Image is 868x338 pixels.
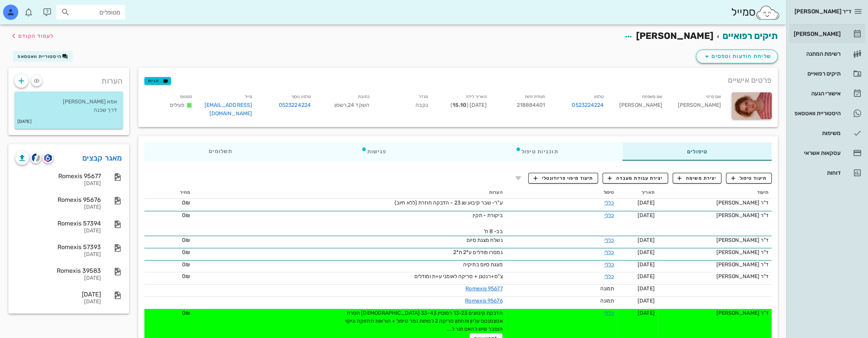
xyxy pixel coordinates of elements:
a: תיקים רפואיים [723,31,778,41]
span: תמונה [600,298,614,304]
span: 0₪ [182,310,190,316]
div: Romexis 57394 [15,220,101,227]
span: לעמוד הקודם [18,33,54,39]
span: תגיות [148,77,168,84]
div: Romexis 39583 [15,267,101,274]
span: 0₪ [182,249,190,256]
span: [DATE] [638,237,655,243]
span: [DATE] [638,212,655,219]
img: cliniview logo [32,153,40,162]
div: Romexis 95676 [15,196,101,203]
th: מחיר [144,187,193,199]
a: 0523224224 [572,101,604,109]
div: ד"ר [PERSON_NAME] [661,248,769,256]
span: 0₪ [182,200,190,206]
span: 0₪ [182,261,190,268]
img: SmileCloud logo [755,5,780,20]
span: ד״ר [PERSON_NAME] [794,8,851,15]
a: תיקים רפואיים [789,64,865,83]
span: יצירת עבודת מעבדה [608,175,663,182]
span: ביקורת - תקין בב- 8 ח' [473,212,502,235]
span: [DATE] [638,261,655,268]
span: [DATE] [638,285,655,292]
button: תיעוד טיפול [726,173,772,183]
div: [PERSON_NAME] [610,91,668,122]
div: ד"ר [PERSON_NAME] [661,199,769,207]
span: תשלומים [209,149,232,154]
small: טלפון [594,94,604,99]
div: ד"ר [PERSON_NAME] [661,261,769,269]
small: מייל [245,94,252,99]
div: [DATE] [15,180,101,187]
div: הערות [8,68,129,90]
span: פעילים [170,102,185,108]
a: כללי [604,237,614,243]
div: עסקאות אשראי [792,150,841,156]
a: כללי [604,273,614,280]
small: תעודת זהות [524,94,545,99]
a: Romexis 95676 [465,298,502,304]
button: היסטוריית וואטסאפ [13,51,73,62]
div: נקבה [376,91,434,122]
a: [PERSON_NAME] [789,25,865,43]
a: משימות [789,124,865,142]
div: [DATE] [15,275,101,282]
a: עסקאות אשראי [789,144,865,162]
img: romexis logo [44,154,51,162]
div: דוחות [792,170,841,176]
a: Romexis 95677 [465,285,502,292]
span: [PERSON_NAME] [636,31,713,41]
button: תגיות [144,77,171,85]
span: [DATE] [638,273,655,280]
small: טלפון נוסף [292,94,311,99]
small: שם משפחה [642,94,662,99]
div: סמייל [731,4,780,21]
span: הדבקת קיבועים 13-23 רמוטיין 33-43 [DEMOGRAPHIC_DATA] הסרת אטצמנטס עליון ותחתון סריקה 2 לסתות גמר ... [345,310,503,332]
a: אישורי הגעה [789,84,865,103]
small: מגדר [419,94,428,99]
p: אמא [PERSON_NAME] דרך שכנה [21,98,117,114]
div: ד"ר [PERSON_NAME] [661,309,769,317]
span: יצירת משימה [678,175,716,182]
span: נמסרו מודלים ע*2 ת*2 [453,249,502,256]
span: 0₪ [182,212,190,219]
span: 0₪ [182,237,190,243]
div: [PERSON_NAME] [668,91,727,122]
span: [DATE] [638,310,655,316]
a: כללי [604,249,614,256]
div: רשימת המתנה [792,51,841,57]
span: [DATE] [638,200,655,206]
div: Romexis 95677 [15,172,101,180]
a: רשימת המתנה [789,45,865,63]
div: [PERSON_NAME] [792,31,841,37]
div: משימות [792,130,841,136]
button: romexis logo [43,153,53,163]
a: מאגר קבצים [82,152,122,164]
a: כללי [604,212,614,219]
span: ע"ר- שבר קיבוע שן 23 - הדבקה חוזרת (ללא חיוב) [395,200,503,206]
div: ד"ר [PERSON_NAME] [661,272,769,280]
small: תאריך לידה [466,94,487,99]
div: [DATE] [15,228,101,234]
div: [DATE] [15,204,101,211]
span: [DATE] [638,249,655,256]
a: כללי [604,310,614,316]
button: שליחת הודעות וטפסים [696,50,778,63]
th: הערות [193,187,506,199]
button: cliniview logo [30,153,41,163]
small: שם פרטי [705,94,721,99]
div: [DATE] [15,251,101,258]
span: [DATE] ( ) [451,102,486,108]
div: טיפולים [622,142,772,161]
button: יצירת עבודת מעבדה [603,173,668,183]
div: Romexis 57393 [15,243,101,251]
th: תאריך [617,187,658,199]
span: נשלח מצגת סיום [467,237,502,243]
div: [DATE] [15,291,101,298]
span: היסטוריית וואטסאפ [18,54,62,59]
a: 0523224224 [279,101,311,109]
span: רשפון [334,102,347,108]
span: שליחת הודעות וטפסים [702,52,771,61]
span: תיעוד טיפול [731,175,767,182]
div: תוכניות טיפול [451,142,622,161]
